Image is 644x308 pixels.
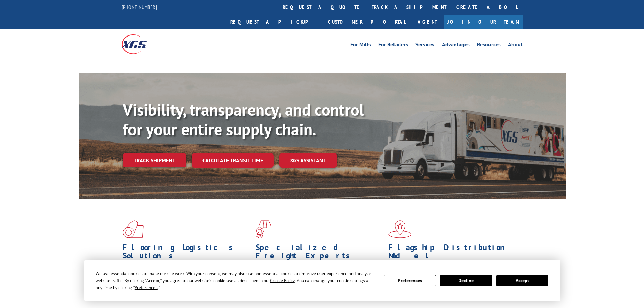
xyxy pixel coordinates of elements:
[496,275,548,286] button: Accept
[415,42,434,49] a: Services
[192,153,274,168] a: Calculate transit time
[384,275,436,286] button: Preferences
[270,278,295,283] span: Cookie Policy
[378,42,408,49] a: For Retailers
[123,220,144,238] img: xgs-icon-total-supply-chain-intelligence-red
[440,275,492,286] button: Decline
[350,42,371,49] a: For Mills
[135,285,158,290] span: Preferences
[411,15,444,29] a: Agent
[388,243,516,263] h1: Flagship Distribution Model
[123,153,186,167] a: Track shipment
[279,153,337,168] a: XGS ASSISTANT
[477,42,501,49] a: Resources
[123,243,251,263] h1: Flooring Logistics Solutions
[123,99,364,140] b: Visibility, transparency, and control for your entire supply chain.
[444,15,523,29] a: Join Our Team
[96,270,376,291] div: We use essential cookies to make our site work. With your consent, we may also use non-essential ...
[84,260,560,301] div: Cookie Consent Prompt
[388,220,412,238] img: xgs-icon-flagship-distribution-model-red
[323,15,411,29] a: Customer Portal
[508,42,523,49] a: About
[122,4,157,10] a: [PHONE_NUMBER]
[442,42,470,49] a: Advantages
[256,220,271,238] img: xgs-icon-focused-on-flooring-red
[256,243,383,263] h1: Specialized Freight Experts
[225,15,323,29] a: Request a pickup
